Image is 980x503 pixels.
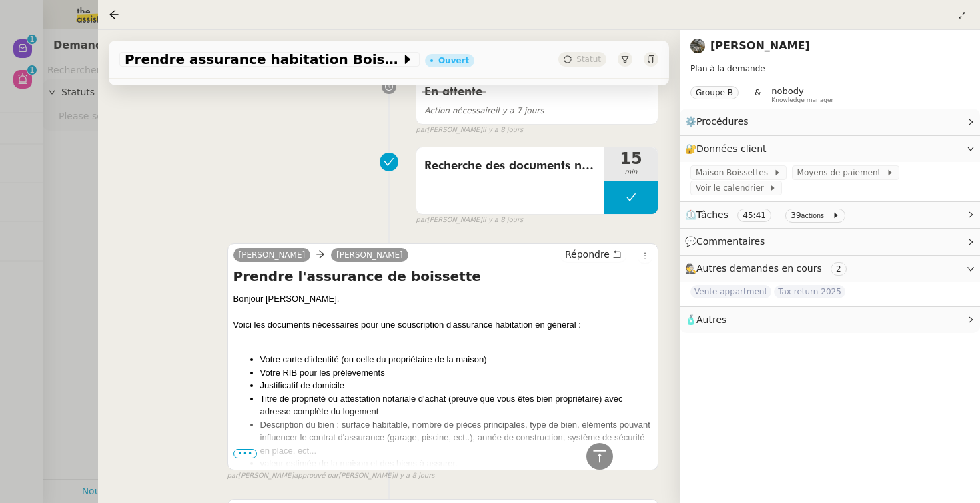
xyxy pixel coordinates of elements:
span: Recherche des documents necessaires [424,156,596,176]
small: [PERSON_NAME] [PERSON_NAME] [227,470,435,482]
small: [PERSON_NAME] [416,215,523,226]
span: il y a 8 jours [394,470,434,482]
nz-tag: 2 [831,262,847,276]
div: 💬Commentaires [680,229,980,255]
span: 39 [791,211,801,220]
span: par [227,470,239,482]
li: valeur estimée de la maison et des biens à assurer. [260,457,652,470]
span: par [416,215,427,226]
span: il y a 8 jours [482,125,523,136]
span: Données client [696,143,767,154]
span: Vente appartment [690,285,771,298]
span: 15 [604,151,658,167]
span: nobody [771,86,803,96]
span: Plan à la demande [690,64,765,73]
app-user-label: Knowledge manager [771,86,833,103]
span: par [416,125,427,136]
span: ⏲️ [685,209,851,220]
span: min [604,167,658,178]
span: 🧴 [685,314,726,325]
span: Prendre assurance habitation Boissettes [125,53,401,66]
a: [PERSON_NAME] [233,249,311,261]
li: Votre carte d'identité (ou celle du propriétaire de la maison) [260,353,652,366]
div: 🕵️Autres demandes en cours 2 [680,256,980,282]
span: Voir le calendrier [696,181,769,195]
small: actions [801,212,825,219]
span: 💬 [685,236,771,247]
li: Description du bien : surface habitable, nombre de pièces principales, type de bien, éléments pou... [260,418,652,458]
a: [PERSON_NAME] [710,39,810,52]
div: 🧴Autres [680,307,980,333]
span: Tâches [696,209,728,220]
h4: Prendre l'assurance de boissette [233,267,652,286]
span: & [755,86,761,103]
span: Moyens de paiement [797,166,886,179]
span: 🕵️ [685,263,852,274]
span: 🔐 [685,141,772,157]
span: Répondre [565,247,610,261]
button: Répondre [560,247,626,262]
div: 🔐Données client [680,136,980,162]
span: En attente [424,86,482,98]
span: approuvé par [294,470,338,482]
span: Action nécessaire [424,106,495,115]
span: Autres [696,314,726,325]
span: ••• [233,449,258,458]
li: Votre RIB pour les prélèvements [260,366,652,380]
div: Bonjour [PERSON_NAME], [233,292,652,306]
span: il y a 7 jours [424,106,544,115]
span: Commentaires [696,236,765,247]
div: Ouvert [438,57,469,65]
span: Maison Boissettes [696,166,773,179]
span: ⚙️ [685,114,755,129]
span: Tax return 2025 [774,285,845,298]
li: Justificatif de domicile [260,379,652,392]
img: 390d5429-d57e-4c9b-b625-ae6f09e29702 [690,39,705,53]
span: Knowledge manager [771,97,833,104]
div: Voici les documents nécessaires pour une souscription d'assurance habitation en général : [233,318,652,332]
li: Titre de propriété ou attestation notariale d'achat (preuve que vous êtes bien propriétaire) avec... [260,392,652,418]
div: ⚙️Procédures [680,109,980,135]
span: Procédures [696,116,749,127]
span: Statut [576,55,601,64]
nz-tag: 45:41 [737,209,771,222]
a: [PERSON_NAME] [331,249,408,261]
span: Autres demandes en cours [696,263,822,274]
nz-tag: Groupe B [690,86,739,99]
span: il y a 8 jours [482,215,523,226]
small: [PERSON_NAME] [416,125,523,136]
div: ⏲️Tâches 45:41 39actions [680,202,980,228]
